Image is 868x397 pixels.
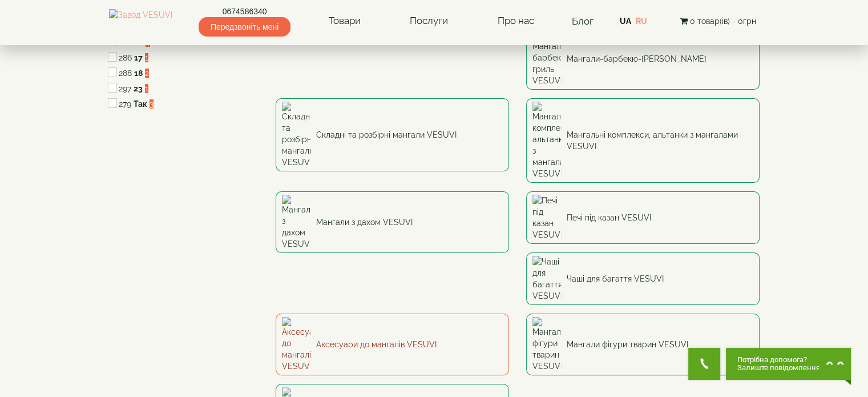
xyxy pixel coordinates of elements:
[689,17,756,26] span: 0 товар(ів) - 0грн
[119,99,131,109] span: 279
[526,28,760,90] a: Мангали-барбекю-гриль VESUVI Мангали-барбекю-[PERSON_NAME]
[276,191,509,253] a: Мангали з дахом VESUVI Мангали з дахом VESUVI
[145,84,148,93] span: 1
[145,69,149,78] span: 2
[532,102,561,179] img: Мангальні комплекси, альтанки з мангалами VESUVI
[282,102,310,168] img: Складні та розбірні мангали VESUVI
[526,314,760,375] a: Мангали фігури тварин VESUVI Мангали фігури тварин VESUVI
[199,17,290,37] span: Передзвоніть мені
[119,69,132,78] span: 288
[134,98,147,110] label: Так
[276,98,509,171] a: Складні та розбірні мангали VESUVI Складні та розбірні мангали VESUVI
[145,53,148,62] span: 1
[532,317,561,372] img: Мангали фігури тварин VESUVI
[119,84,131,93] span: 297
[726,348,851,380] button: Chat button
[134,52,143,63] label: 17
[526,191,760,244] a: Печі під казан VESUVI Печі під казан VESUVI
[150,99,154,109] span: 3
[526,252,760,305] a: Чаші для багаття VESUVI Чаші для багаття VESUVI
[119,53,132,62] span: 286
[532,31,561,86] img: Мангали-барбекю-гриль VESUVI
[676,15,759,27] button: 0 товар(ів) - 0грн
[532,256,561,302] img: Чаші для багаття VESUVI
[109,9,172,33] img: Завод VESUVI
[526,98,760,183] a: Мангальні комплекси, альтанки з мангалами VESUVI Мангальні комплекси, альтанки з мангалами VESUVI
[620,17,631,26] a: UA
[398,8,459,34] a: Послуги
[737,364,820,372] span: Залиште повідомлення
[737,356,820,364] span: Потрібна допомога?
[317,8,372,34] a: Товари
[636,17,647,26] a: RU
[199,6,290,17] a: 0674586340
[134,67,143,79] label: 18
[486,8,545,34] a: Про нас
[282,195,310,250] img: Мангали з дахом VESUVI
[134,83,143,94] label: 23
[688,348,720,380] button: Get Call button
[282,317,310,372] img: Аксесуари до мангалів VESUVI
[572,15,594,27] a: Блог
[276,314,509,375] a: Аксесуари до мангалів VESUVI Аксесуари до мангалів VESUVI
[532,195,561,240] img: Печі під казан VESUVI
